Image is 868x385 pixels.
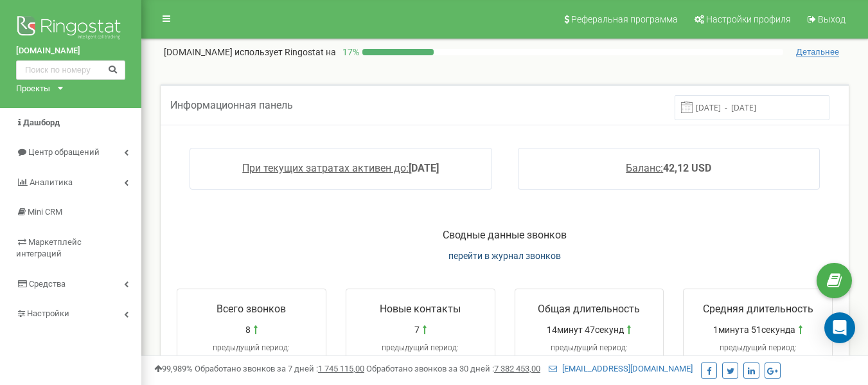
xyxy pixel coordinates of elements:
span: Обработано звонков за 7 дней : [195,364,364,373]
span: Средняя длительность [703,303,813,315]
span: 14минут 47секунд [547,323,624,336]
span: Центр обращений [28,147,100,157]
a: [EMAIL_ADDRESS][DOMAIN_NAME] [549,364,693,373]
span: предыдущий период: [213,343,290,352]
span: использует Ringostat на [235,47,336,57]
span: 1минута 51секунда [713,323,795,336]
span: 4 [418,354,423,363]
span: Дашборд [23,118,60,127]
a: перейти в журнал звонков [448,251,561,261]
span: 1минута 14секунд [725,354,792,363]
span: Средства [29,279,66,289]
span: Детальнее [796,47,839,57]
span: Баланс: [626,162,663,174]
img: Ringostat logo [16,13,125,45]
span: 99,989% [154,364,193,373]
u: 7 382 453,00 [494,364,540,373]
span: Маркетплейс интеграций [16,237,82,259]
span: Реферальная программа [571,14,678,24]
span: Новые контакты [380,303,461,315]
p: [DOMAIN_NAME] [164,46,336,58]
span: 4 [249,354,254,363]
div: Проекты [16,83,50,95]
span: 4минуты 57секунд [555,354,623,363]
span: Информационная панель [170,99,293,111]
span: Обработано звонков за 30 дней : [366,364,540,373]
span: Настройки профиля [706,14,791,24]
span: 8 [245,323,251,336]
span: предыдущий период: [382,343,459,352]
span: При текущих затратах активен до: [242,162,409,174]
span: 7 [414,323,420,336]
span: предыдущий период: [720,343,797,352]
a: При текущих затратах активен до:[DATE] [242,162,439,174]
p: 17 % [336,46,362,58]
a: [DOMAIN_NAME] [16,45,125,57]
span: Настройки [27,309,69,318]
u: 1 745 115,00 [318,364,364,373]
span: Аналитика [30,177,73,187]
span: предыдущий период: [551,343,628,352]
input: Поиск по номеру [16,60,125,80]
span: Всего звонков [217,303,286,315]
div: Open Intercom Messenger [824,312,855,343]
span: Сводные данные звонков [443,229,567,241]
span: Выход [818,14,846,24]
span: Mini CRM [28,207,62,217]
span: Общая длительность [538,303,640,315]
a: Баланс:42,12 USD [626,162,711,174]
